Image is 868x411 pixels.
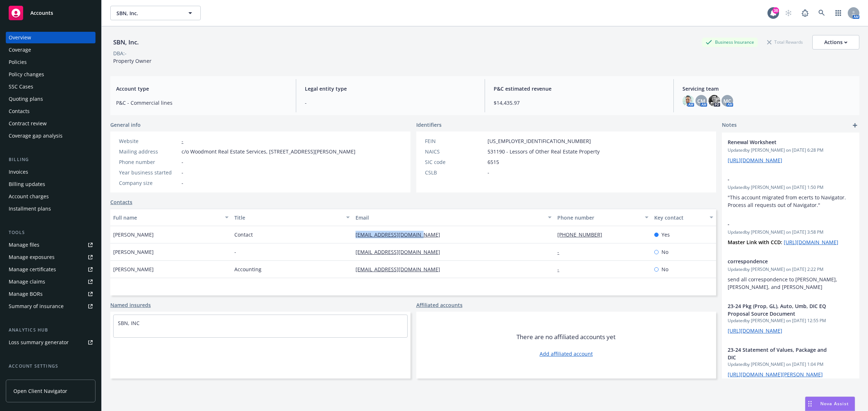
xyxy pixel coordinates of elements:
[728,371,823,378] a: [URL][DOMAIN_NAME][PERSON_NAME]
[805,397,814,411] div: Drag to move
[182,138,183,144] a: -
[9,118,47,129] div: Contract review
[234,214,342,221] div: Title
[116,85,287,92] span: Account type
[557,266,565,273] a: -
[728,327,782,334] a: [URL][DOMAIN_NAME]
[425,137,485,145] div: FEIN
[697,97,705,105] span: CM
[182,169,183,176] span: -
[9,32,31,43] div: Overview
[722,170,859,215] div: -Updatedby [PERSON_NAME] on [DATE] 1:50 PM"This account migrated from ecerts to Navigator. Proces...
[110,121,141,129] span: General info
[722,121,737,130] span: Notes
[728,258,835,265] span: correspondence
[9,44,31,56] div: Coverage
[845,258,854,266] a: remove
[781,6,796,20] a: Start snowing
[356,266,446,273] a: [EMAIL_ADDRESS][DOMAIN_NAME]
[425,158,485,166] div: SIC code
[116,9,179,17] span: SBN, Inc.
[119,179,179,187] div: Company size
[113,57,152,64] span: Property Owner
[416,301,463,309] a: Affiliated accounts
[557,248,565,255] a: -
[540,350,593,358] a: Add affiliated account
[9,239,39,251] div: Manage files
[722,215,859,252] div: -Updatedby [PERSON_NAME] on [DATE] 3:58 PMMaster Link with CCD: [URL][DOMAIN_NAME]
[682,95,694,107] img: photo
[488,148,600,155] span: 531190 - Lessors of Other Real Estate Property
[728,184,854,191] span: Updated by [PERSON_NAME] on [DATE] 1:50 PM
[6,118,95,129] a: Contract review
[9,93,43,105] div: Quoting plans
[835,346,843,355] a: edit
[356,214,544,221] div: Email
[835,176,843,184] a: edit
[118,320,140,326] a: SBN, INC
[661,248,668,256] span: No
[231,209,353,226] button: Title
[661,231,670,238] span: Yes
[494,85,665,92] span: P&C estimated revenue
[851,121,859,130] a: add
[824,35,847,49] div: Actions
[722,297,859,340] div: 23-24 Pkg (Prop, GL), Auto, Umb, DIC EQ Proposal Source DocumentUpdatedby [PERSON_NAME] on [DATE]...
[6,69,95,80] a: Policy changes
[805,397,855,411] button: Nova Assist
[6,32,95,43] a: Overview
[9,56,27,68] div: Policies
[728,317,854,324] span: Updated by [PERSON_NAME] on [DATE] 12:55 PM
[6,81,95,92] a: SSC Cases
[182,148,356,155] span: c/o Woodmont Real Estate Services, [STREET_ADDRESS][PERSON_NAME]
[763,38,807,47] div: Total Rewards
[6,191,95,202] a: Account charges
[9,251,55,263] div: Manage exposures
[6,56,95,68] a: Policies
[9,166,28,178] div: Invoices
[661,265,668,273] span: No
[113,265,154,273] span: [PERSON_NAME]
[723,97,731,105] span: MC
[6,229,95,236] div: Tools
[6,276,95,287] a: Manage claims
[557,231,608,238] a: [PHONE_NUMBER]
[728,229,854,235] span: Updated by [PERSON_NAME] on [DATE] 3:58 PM
[722,252,859,297] div: correspondenceUpdatedby [PERSON_NAME] on [DATE] 2:22 PMsend all correspondence to [PERSON_NAME], ...
[6,156,95,163] div: Billing
[488,158,499,166] span: 6515
[6,130,95,142] a: Coverage gap analysis
[845,176,854,184] a: remove
[356,248,446,255] a: [EMAIL_ADDRESS][DOMAIN_NAME]
[488,169,489,176] span: -
[9,276,45,287] div: Manage claims
[784,239,838,246] a: [URL][DOMAIN_NAME]
[6,337,95,348] a: Loss summary generator
[9,288,43,300] div: Manage BORs
[798,6,812,20] a: Report a Bug
[6,288,95,300] a: Manage BORs
[6,93,95,105] a: Quoting plans
[9,264,56,275] div: Manage certificates
[116,99,287,107] span: P&C - Commercial lines
[516,333,616,341] span: There are no affiliated accounts yet
[9,337,69,348] div: Loss summary generator
[6,326,95,334] div: Analytics hub
[305,85,476,92] span: Legal entity type
[9,69,44,80] div: Policy changes
[113,248,154,256] span: [PERSON_NAME]
[6,239,95,251] a: Manage files
[9,178,45,190] div: Billing updates
[728,276,839,290] span: send all correspondence to [PERSON_NAME], [PERSON_NAME], and [PERSON_NAME]
[773,7,779,14] div: 38
[845,346,854,355] a: remove
[9,130,63,142] div: Coverage gap analysis
[425,169,485,176] div: CSLB
[494,99,665,107] span: $14,435.97
[6,363,95,370] div: Account settings
[488,137,591,145] span: [US_EMPLOYER_IDENTIFICATION_NUMBER]
[113,214,221,221] div: Full name
[110,6,201,20] button: SBN, Inc.
[557,214,641,221] div: Phone number
[728,346,835,361] span: 23-24 Statement of Values, Package and DIC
